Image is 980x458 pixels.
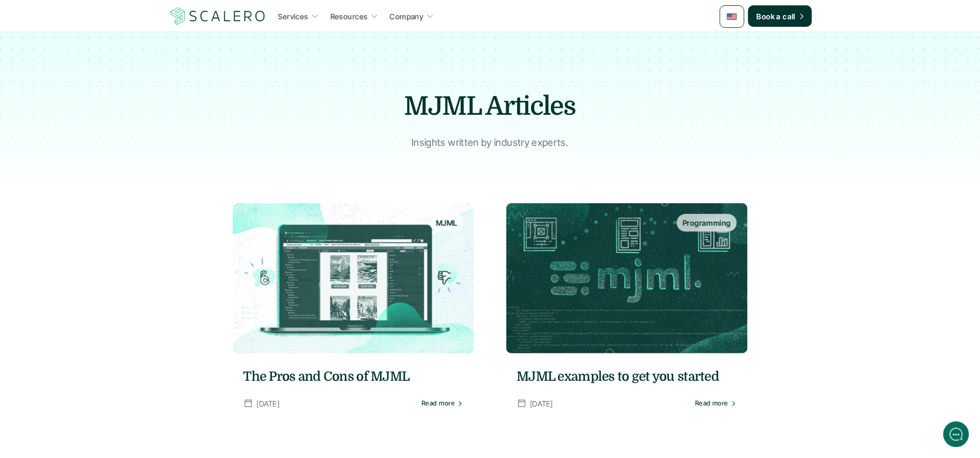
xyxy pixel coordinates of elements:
[530,397,554,410] p: [DATE]
[695,400,736,407] a: Read more
[233,203,474,353] a: MJML
[278,11,308,22] p: Services
[257,397,280,410] p: [DATE]
[69,76,129,85] span: New conversation
[168,6,267,26] img: Scalero company logotype
[356,135,624,151] p: Insights written by industry experts.
[944,422,969,447] iframe: gist-messenger-bubble-iframe
[757,11,796,22] p: Book a call
[727,11,738,22] img: 🇺🇸
[9,69,206,92] button: New conversation
[436,217,458,228] p: MJML
[695,400,728,407] p: Read more
[90,375,136,382] span: We run on Gist
[244,367,463,386] a: The Pros and Cons of MJML
[422,400,463,407] a: Read more
[683,217,731,228] p: Programming
[748,5,812,27] a: Book a call
[506,203,748,353] a: Programming
[303,88,678,124] h1: MJML Articles
[422,400,455,407] p: Read more
[330,11,368,22] p: Resources
[517,367,737,386] a: MJML examples to get you started
[390,11,424,22] p: Company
